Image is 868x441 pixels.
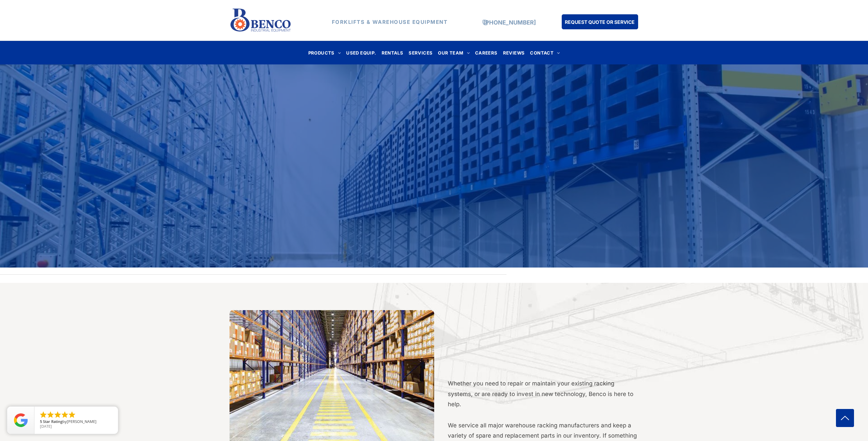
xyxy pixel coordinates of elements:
li:  [46,411,55,419]
li:  [61,411,69,419]
span: by [40,420,113,424]
a: CONTACT [527,48,562,57]
strong: FORKLIFTS & WAREHOUSE EQUIPMENT [332,19,448,25]
li:  [68,411,76,419]
img: Review Rating [14,413,28,427]
span: [PERSON_NAME] [67,419,97,424]
span: Star Rating [43,419,62,424]
span: 5 [40,419,42,424]
a: REVIEWS [500,48,528,57]
a: SERVICES [406,48,435,57]
li:  [39,411,47,419]
a: OUR TEAM [435,48,472,57]
a: CAREERS [472,48,500,57]
a: REQUEST QUOTE OR SERVICE [562,14,638,29]
a: USED EQUIP. [343,48,379,57]
span: Whether you need to repair or maintain your existing racking systems, or are ready to invest in n... [448,380,633,408]
span: REQUEST QUOTE OR SERVICE [565,16,635,28]
a: PRODUCTS [306,48,344,57]
a: RENTALS [379,48,406,57]
li:  [54,411,62,419]
span: [DATE] [40,424,52,429]
a: [PHONE_NUMBER] [483,19,536,26]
